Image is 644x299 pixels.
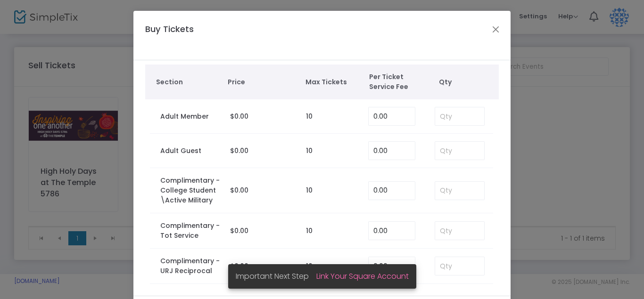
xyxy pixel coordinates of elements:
[316,271,409,282] a: Link Your Square Account
[435,107,484,125] input: Qty
[140,23,229,48] h4: Buy Tickets
[306,146,313,156] label: 10
[435,142,484,160] input: Qty
[228,77,296,87] span: Price
[156,77,219,87] span: Section
[306,112,313,121] label: 10
[160,256,221,276] label: Complimentary - URJ Reciprocal
[306,186,313,195] label: 10
[160,221,221,241] label: Complimentary - Tot Service
[230,112,248,121] span: $0.00
[439,77,495,87] span: Qty
[160,146,201,156] label: Adult Guest
[236,271,316,282] span: Important Next Step
[369,107,415,125] input: Enter Service Fee
[230,226,248,235] span: $0.00
[435,257,484,275] input: Qty
[435,182,484,200] input: Qty
[160,112,209,121] label: Adult Member
[230,186,248,195] span: $0.00
[369,222,415,240] input: Enter Service Fee
[369,72,423,92] span: Per Ticket Service Fee
[435,222,484,240] input: Qty
[305,77,360,87] span: Max Tickets
[369,142,415,160] input: Enter Service Fee
[306,226,313,236] label: 10
[160,176,221,205] label: Complimentary - College Student\Active Military
[230,146,248,155] span: $0.00
[490,23,502,35] button: Close
[369,182,415,200] input: Enter Service Fee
